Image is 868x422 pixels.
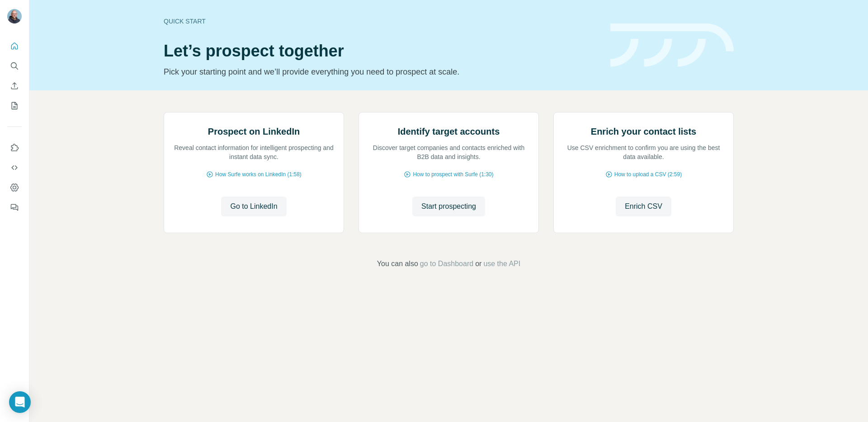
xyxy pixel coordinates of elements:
[610,23,734,67] img: banner
[483,258,520,269] button: use the API
[475,258,481,269] span: or
[7,78,22,94] button: Enrich CSV
[398,125,500,138] h2: Identify target accounts
[215,170,302,178] span: How Surfe works on LinkedIn (1:58)
[7,58,22,74] button: Search
[591,125,696,138] h2: Enrich your contact lists
[7,98,22,114] button: My lists
[616,197,671,216] button: Enrich CSV
[230,201,277,212] span: Go to LinkedIn
[7,9,22,23] img: Avatar
[421,201,476,212] span: Start prospecting
[420,258,473,269] button: go to Dashboard
[7,140,22,156] button: Use Surfe on LinkedIn
[377,258,418,269] span: You can also
[412,197,485,216] button: Start prospecting
[625,201,662,212] span: Enrich CSV
[208,125,300,138] h2: Prospect on LinkedIn
[221,197,286,216] button: Go to LinkedIn
[7,38,22,54] button: Quick start
[9,391,31,413] div: Open Intercom Messenger
[413,170,493,178] span: How to prospect with Surfe (1:30)
[7,179,22,196] button: Dashboard
[173,143,335,161] p: Reveal contact information for intelligent prospecting and instant data sync.
[7,199,22,216] button: Feedback
[164,42,599,60] h1: Let’s prospect together
[563,143,724,161] p: Use CSV enrichment to confirm you are using the best data available.
[368,143,529,161] p: Discover target companies and contacts enriched with B2B data and insights.
[7,159,22,176] button: Use Surfe API
[164,66,599,78] p: Pick your starting point and we’ll provide everything you need to prospect at scale.
[164,17,599,26] div: Quick start
[614,170,682,178] span: How to upload a CSV (2:59)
